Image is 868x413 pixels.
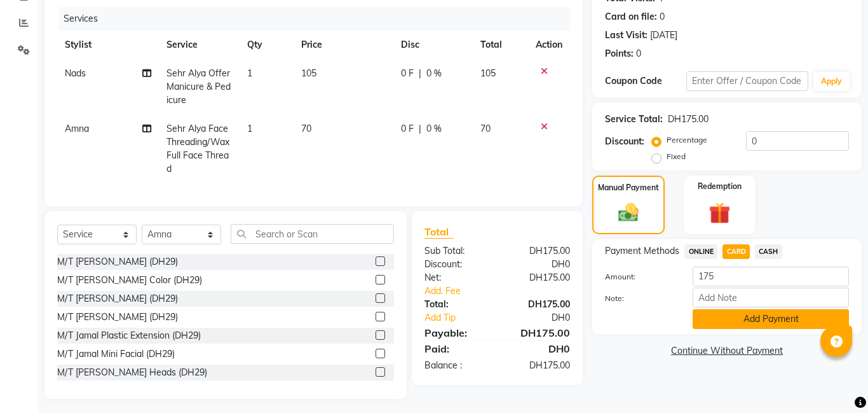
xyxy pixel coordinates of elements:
[415,244,498,258] div: Sub Total:
[57,31,159,59] th: Stylist
[419,67,421,80] span: |
[698,181,742,192] label: Redemption
[301,67,316,79] span: 105
[415,258,498,271] div: Discount:
[419,122,421,136] span: |
[415,325,498,340] div: Payable:
[415,359,498,372] div: Balance :
[605,113,663,126] div: Service Total:
[424,225,454,239] span: Total
[231,224,394,244] input: Search or Scan
[605,74,686,88] div: Coupon Code
[58,7,580,31] div: Services
[605,29,648,42] div: Last Visit:
[415,311,511,325] a: Add Tip
[693,309,849,329] button: Add Payment
[166,67,231,106] span: Sehr Alya Offer Manicure & Pedicure
[722,244,750,259] span: CARD
[498,244,580,258] div: DH175.00
[247,67,252,79] span: 1
[57,329,201,342] div: M/T Jamal Plastic Extension (DH29)
[57,292,178,305] div: M/T [PERSON_NAME] (DH29)
[480,123,491,134] span: 70
[612,201,645,225] img: _cash.svg
[636,47,641,60] div: 0
[595,271,683,283] label: Amount:
[686,71,808,91] input: Enter Offer / Coupon Code
[693,267,849,286] input: Amount
[660,10,665,24] div: 0
[401,67,414,80] span: 0 F
[605,135,644,148] div: Discount:
[667,151,686,162] label: Fixed
[605,10,657,24] div: Card on file:
[57,311,178,324] div: M/T [PERSON_NAME] (DH29)
[480,67,496,79] span: 105
[650,29,677,42] div: [DATE]
[684,244,717,259] span: ONLINE
[598,182,659,193] label: Manual Payment
[415,341,498,356] div: Paid:
[702,200,737,227] img: _gift.svg
[65,67,86,79] span: Nads
[57,274,202,287] div: M/T [PERSON_NAME] Color (DH29)
[393,31,472,59] th: Disc
[65,123,89,134] span: Amna
[240,31,294,59] th: Qty
[595,344,859,358] a: Continue Without Payment
[498,359,580,372] div: DH175.00
[605,47,634,60] div: Points:
[498,341,580,356] div: DH0
[755,244,782,259] span: CASH
[498,325,580,340] div: DH175.00
[247,123,252,134] span: 1
[473,31,529,59] th: Total
[498,258,580,271] div: DH0
[595,293,683,304] label: Note:
[159,31,240,59] th: Service
[415,298,498,311] div: Total:
[401,122,414,136] span: 0 F
[57,366,207,379] div: M/T [PERSON_NAME] Heads (DH29)
[498,298,580,311] div: DH175.00
[813,72,850,91] button: Apply
[605,244,679,258] span: Payment Methods
[301,123,311,134] span: 70
[426,122,442,136] span: 0 %
[426,67,442,80] span: 0 %
[57,255,178,269] div: M/T [PERSON_NAME] (DH29)
[511,311,580,325] div: DH0
[415,271,498,284] div: Net:
[498,271,580,284] div: DH175.00
[57,347,175,361] div: M/T Jamal Mini Facial (DH29)
[166,123,229,174] span: Sehr Alya Face Threading/Wax Full Face Thread
[668,113,709,126] div: DH175.00
[667,134,707,146] label: Percentage
[415,284,580,298] a: Add. Fee
[528,31,570,59] th: Action
[294,31,394,59] th: Price
[693,288,849,307] input: Add Note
